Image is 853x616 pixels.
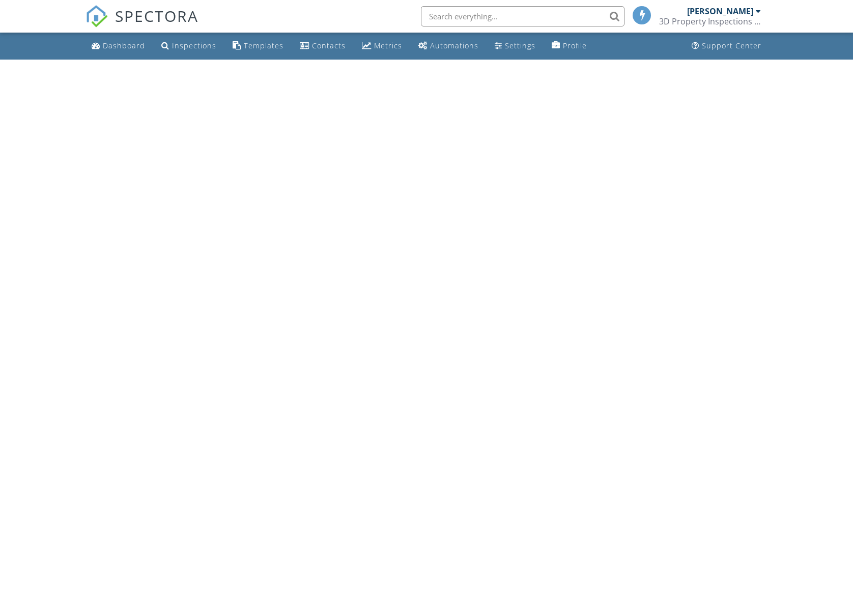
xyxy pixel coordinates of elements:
[659,16,761,26] div: 3D Property Inspections LLC
[86,14,198,35] a: SPECTORA
[88,37,149,55] a: Dashboard
[548,37,591,55] a: Company Profile
[421,6,624,26] input: Search everything...
[505,41,535,50] div: Settings
[229,37,288,55] a: Templates
[115,5,198,26] span: SPECTORA
[414,37,482,55] a: Automations (Basic)
[103,41,145,50] div: Dashboard
[358,37,406,55] a: Metrics
[563,41,587,50] div: Profile
[430,41,478,50] div: Automations
[312,41,346,50] div: Contacts
[702,41,761,50] div: Support Center
[491,37,539,55] a: Settings
[688,37,765,55] a: Support Center
[157,37,220,55] a: Inspections
[374,41,402,50] div: Metrics
[86,5,108,27] img: The Best Home Inspection Software - Spectora
[244,41,283,50] div: Templates
[687,6,753,16] div: [PERSON_NAME]
[172,41,216,50] div: Inspections
[296,37,350,55] a: Contacts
